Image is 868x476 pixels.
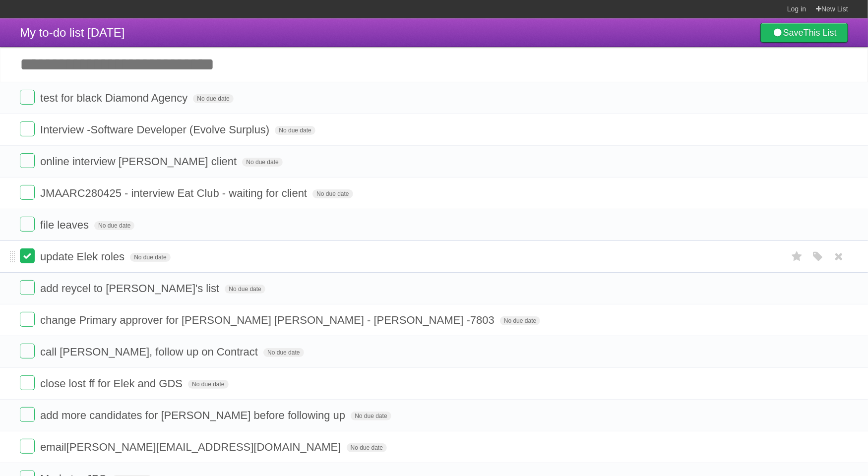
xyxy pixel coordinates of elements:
label: Done [20,185,35,200]
label: Star task [788,248,806,265]
span: No due date [312,189,353,198]
span: No due date [193,94,233,103]
span: add reycel to [PERSON_NAME]'s list [40,282,222,295]
span: No due date [351,412,391,420]
span: No due date [275,126,315,135]
span: My to-do list [DATE] [20,26,125,39]
span: test for black Diamond Agency [40,92,190,104]
label: Done [20,280,35,295]
b: This List [804,28,837,38]
span: No due date [500,316,540,325]
label: Done [20,344,35,358]
span: online interview [PERSON_NAME] client [40,155,239,168]
label: Done [20,407,35,422]
span: change Primary approver for [PERSON_NAME] [PERSON_NAME] - [PERSON_NAME] -7803 [40,314,497,326]
span: update Elek roles [40,250,127,263]
span: JMAARC280425 - interview Eat Club - waiting for client [40,187,310,199]
span: email [PERSON_NAME][EMAIL_ADDRESS][DOMAIN_NAME] [40,441,343,453]
label: Done [20,312,35,327]
a: SaveThis List [760,23,848,43]
label: Done [20,217,35,232]
span: close lost ff for Elek and GDS [40,377,185,390]
label: Done [20,121,35,136]
label: Done [20,90,35,105]
span: No due date [242,158,282,167]
label: Done [20,439,35,454]
span: file leaves [40,219,91,231]
label: Done [20,153,35,168]
span: Interview -Software Developer (Evolve Surplus) [40,123,272,136]
span: call [PERSON_NAME], follow up on Contract [40,346,260,358]
label: Done [20,248,35,263]
span: No due date [94,221,134,230]
span: No due date [130,253,170,262]
span: No due date [225,285,265,294]
span: No due date [263,348,304,357]
span: No due date [188,380,228,389]
span: add more candidates for [PERSON_NAME] before following up [40,409,348,421]
span: No due date [347,443,387,452]
label: Done [20,375,35,390]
